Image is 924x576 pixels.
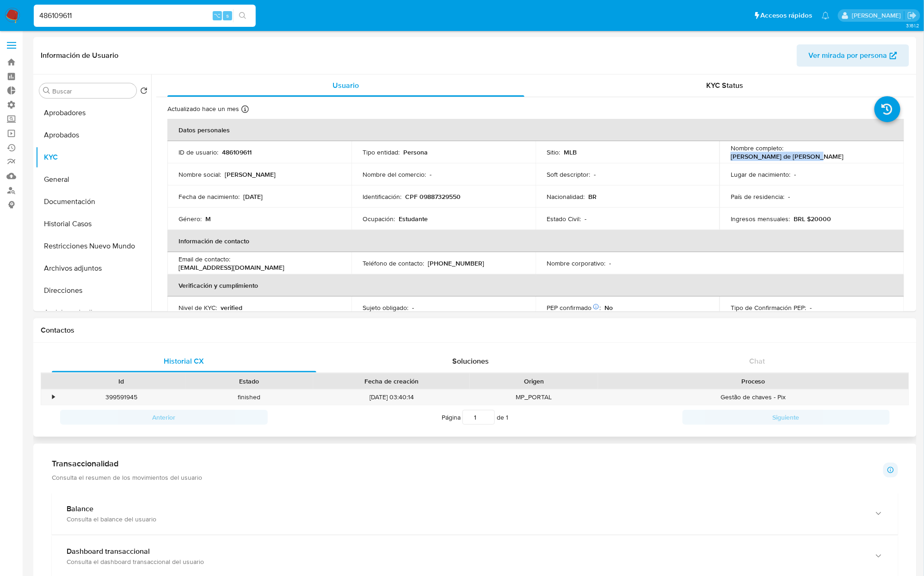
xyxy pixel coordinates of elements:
[809,44,887,67] span: Ver mirada por persona
[52,87,133,95] input: Buscar
[179,170,221,179] p: Nombre social :
[41,326,909,335] h1: Contactos
[225,170,276,179] p: [PERSON_NAME]
[363,303,408,312] p: Sujeto obligado :
[57,390,185,405] div: 399591945
[363,170,426,179] p: Nombre del comercio :
[320,377,463,386] div: Fecha de creación
[36,302,151,324] button: Anticipos de dinero
[222,148,252,156] p: 486109611
[179,215,202,223] p: Género :
[547,192,585,201] p: Nacionalidad :
[140,87,148,97] button: Volver al orden por defecto
[585,215,586,223] p: -
[907,11,917,20] a: Salir
[547,215,581,223] p: Estado Civil :
[731,152,844,161] p: [PERSON_NAME] de [PERSON_NAME]
[36,191,151,213] button: Documentación
[706,80,743,91] span: KYC Status
[506,413,508,422] span: 1
[60,410,268,425] button: Anterior
[547,148,560,156] p: Sitio :
[452,356,489,366] span: Soluciones
[810,303,812,312] p: -
[761,11,813,20] span: Accesos rápidos
[428,259,484,267] p: [PHONE_NUMBER]
[167,230,904,252] th: Información de contacto
[36,124,151,146] button: Aprobados
[36,279,151,302] button: Direcciones
[476,377,591,386] div: Origen
[192,377,307,386] div: Estado
[594,170,596,179] p: -
[403,148,428,156] p: Persona
[313,390,470,405] div: [DATE] 03:40:14
[683,410,890,425] button: Siguiente
[609,259,611,267] p: -
[749,356,765,366] span: Chat
[731,192,784,201] p: País de residencia :
[179,148,218,156] p: ID de usuario :
[405,192,461,201] p: CPF 09887329550
[731,215,790,223] p: Ingresos mensuales :
[363,215,395,223] p: Ocupación :
[52,393,55,402] div: •
[243,192,263,201] p: [DATE]
[205,215,211,223] p: M
[731,170,790,179] p: Lugar de nacimiento :
[412,303,414,312] p: -
[564,148,577,156] p: MLB
[470,390,598,405] div: MP_PORTAL
[442,410,508,425] span: Página de
[167,105,239,113] p: Actualizado hace un mes
[36,146,151,168] button: KYC
[41,51,118,60] h1: Información de Usuario
[36,168,151,191] button: General
[430,170,431,179] p: -
[179,263,284,272] p: [EMAIL_ADDRESS][DOMAIN_NAME]
[64,377,179,386] div: Id
[797,44,909,67] button: Ver mirada por persona
[604,303,613,312] p: No
[43,87,50,94] button: Buscar
[233,9,252,22] button: search-icon
[34,10,256,22] input: Buscar usuario o caso...
[731,303,806,312] p: Tipo de Confirmación PEP :
[363,259,424,267] p: Teléfono de contacto :
[36,235,151,257] button: Restricciones Nuevo Mundo
[399,215,428,223] p: Estudante
[547,170,590,179] p: Soft descriptor :
[36,257,151,279] button: Archivos adjuntos
[547,259,605,267] p: Nombre corporativo :
[226,11,229,20] span: s
[179,303,217,312] p: Nivel de KYC :
[363,148,400,156] p: Tipo entidad :
[221,303,242,312] p: verified
[822,12,830,19] a: Notificaciones
[598,390,909,405] div: Gestão de chaves - Pix
[36,102,151,124] button: Aprobadores
[794,170,796,179] p: -
[185,390,314,405] div: finished
[604,377,902,386] div: Proceso
[36,213,151,235] button: Historial Casos
[167,119,904,141] th: Datos personales
[333,80,359,91] span: Usuario
[164,356,204,366] span: Historial CX
[363,192,401,201] p: Identificación :
[179,192,240,201] p: Fecha de nacimiento :
[731,144,783,152] p: Nombre completo :
[214,11,221,20] span: ⌥
[167,274,904,297] th: Verificación y cumplimiento
[547,303,601,312] p: PEP confirmado :
[179,255,230,263] p: Email de contacto :
[788,192,790,201] p: -
[852,11,904,20] p: jessica.fukman@mercadolibre.com
[588,192,597,201] p: BR
[794,215,831,223] p: BRL $20000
